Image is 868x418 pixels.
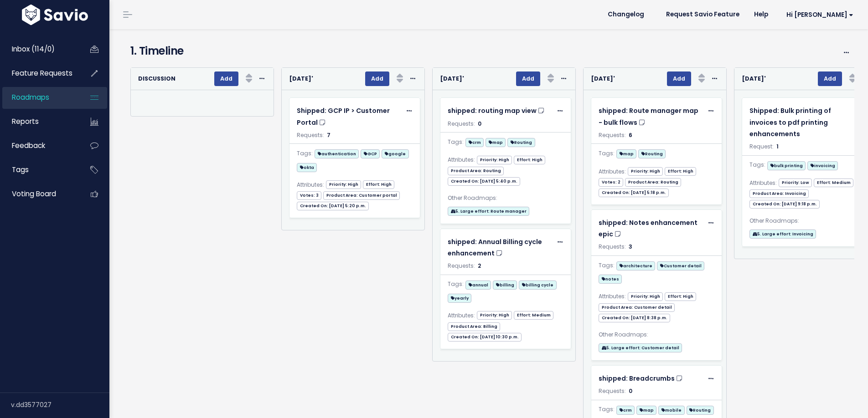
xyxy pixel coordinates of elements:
a: GCP [361,148,380,159]
button: Add [214,71,238,86]
a: Request Savio Feature [659,8,747,21]
h4: 1. Timeline [130,43,793,59]
span: shipped: routing map view [448,106,537,115]
button: Add [365,71,389,86]
span: Routing [638,149,666,158]
span: crm [616,406,635,415]
span: annual [465,280,491,290]
a: map [616,148,636,159]
span: Product Area: Routing [625,178,681,187]
div: v.dd3577027 [11,393,109,417]
span: Product Area: Customer portal [323,191,400,200]
span: bulk printing [767,161,806,170]
a: okta [297,161,317,173]
span: Routing [507,138,535,147]
span: Attributes: [297,180,324,190]
span: Roadmaps [12,92,49,102]
span: map [616,149,636,158]
a: Voting Board [2,184,76,204]
span: Requests: [599,243,626,250]
span: 5. Large effort: Customer detail [599,343,682,352]
span: Tags: [599,260,615,270]
span: Changelog [608,11,644,18]
a: Reports [2,111,76,132]
a: 5. Large effort: Customer detail [599,342,682,353]
span: billing [493,280,517,290]
span: Created On: [DATE] 10:30 p.m. [448,333,522,342]
a: Inbox (114/0) [2,39,76,60]
a: 5. Large effort: Invoicing [749,228,816,239]
a: Routing [507,136,535,148]
span: 0 [629,387,632,395]
span: Tags: [599,404,615,414]
a: shipped: Route manager map - bulk flows [599,105,703,128]
span: Requests: [448,120,475,127]
span: Attributes: [448,155,475,165]
span: Priority: High [477,156,512,164]
a: Customer detail [657,260,704,271]
span: shipped: Breadcrumbs [599,374,675,383]
a: Tags [2,159,76,180]
span: Tags [12,165,29,174]
span: Attributes: [599,291,626,301]
a: invoicing [807,159,838,171]
span: invoicing [807,161,838,170]
span: Tags: [749,160,765,170]
span: Created On: [DATE] 5:20 p.m. [297,202,369,210]
span: Feature Requests [12,68,72,78]
a: Shipped: Bulk printing of invoices to pdf printing enhancements [749,105,854,140]
span: Priority: High [477,311,512,320]
a: architecture [616,260,655,271]
span: 5. Large effort: Route manager [448,207,529,216]
button: Add [818,71,842,86]
a: Routing [687,404,714,415]
span: Requests: [448,262,475,270]
span: Requests: [297,131,324,139]
span: Effort: High [665,292,696,301]
a: crm [616,404,635,415]
span: Tags: [297,148,313,158]
span: mobile [658,406,684,415]
a: Roadmaps [2,87,76,108]
span: shipped: Notes enhancement epic [599,218,697,239]
span: Other Roadmaps: [599,330,648,340]
a: authentication [315,148,359,159]
span: map [486,138,506,147]
span: Priority: High [628,167,663,176]
span: Tags: [448,137,464,147]
a: google [382,148,408,159]
a: yearly [448,292,471,303]
span: Shipped: GCP IP > Customer Portal [297,106,390,127]
span: architecture [616,261,655,270]
span: Customer detail [657,261,704,270]
span: map [636,406,656,415]
span: Attributes: [448,311,475,321]
span: yearly [448,294,471,303]
span: Product Area: Routing [448,167,504,175]
a: map [636,404,656,415]
span: 7 [327,131,331,139]
span: Other Roadmaps: [448,193,497,203]
button: Add [667,71,691,86]
span: 0 [478,120,481,127]
strong: [DATE]' [289,75,313,82]
span: 5. Large effort: Invoicing [749,229,816,239]
span: 1 [776,143,779,150]
span: Effort: Medium [814,178,853,187]
a: billing cycle [519,279,556,290]
span: authentication [315,149,359,158]
span: Requests: [599,131,626,139]
strong: [DATE]' [742,75,766,82]
a: mobile [658,404,684,415]
span: Tags: [448,279,464,289]
span: Priority: High [628,292,663,301]
span: Request: [749,143,774,150]
span: Tags: [599,148,615,158]
span: Priority: High [326,180,361,189]
a: billing [493,279,517,290]
a: shipped: Breadcrumbs [599,373,703,384]
span: Attributes: [599,167,626,177]
span: Feedback [12,141,45,150]
strong: [DATE]' [591,75,615,82]
span: 3 [629,243,632,250]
